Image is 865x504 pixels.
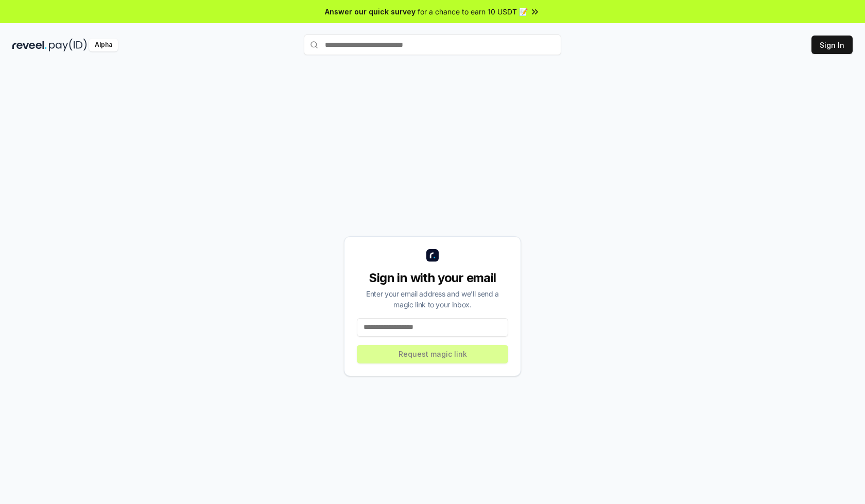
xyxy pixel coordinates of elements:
[49,39,87,51] img: pay_id
[811,36,853,54] button: Sign In
[325,6,416,17] span: Answer our quick survey
[89,39,118,51] div: Alpha
[426,249,439,262] img: logo_small
[418,6,528,17] span: for a chance to earn 10 USDT 📝
[357,288,508,310] div: Enter your email address and we’ll send a magic link to your inbox.
[12,39,47,51] img: reveel_dark
[357,270,508,286] div: Sign in with your email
